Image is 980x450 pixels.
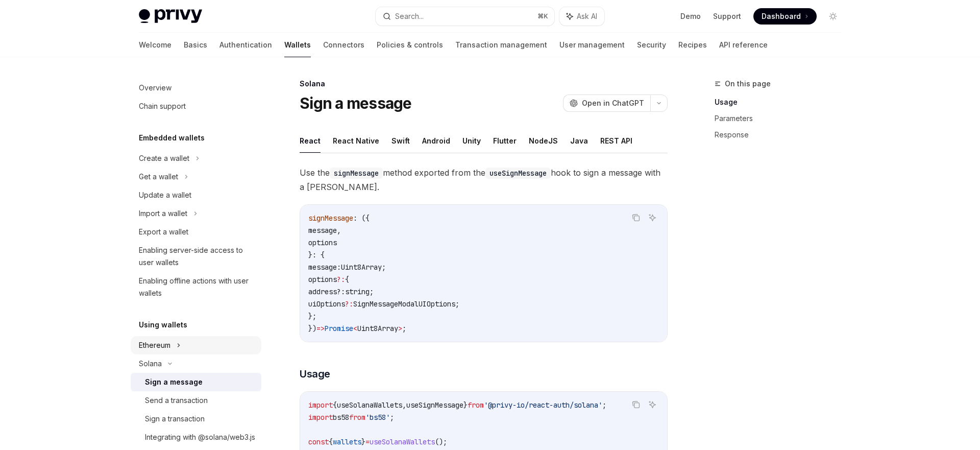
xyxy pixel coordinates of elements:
span: Open in ChatGPT [582,98,644,108]
a: Send a transaction [131,391,261,410]
div: Search... [395,10,424,22]
a: Policies & controls [377,33,443,57]
div: Solana [300,79,668,89]
a: Update a wallet [131,186,261,204]
a: Authentication [219,33,272,57]
span: options [308,238,337,247]
button: Android [422,129,450,153]
a: User management [559,33,625,57]
button: Ask AI [559,7,604,26]
span: : ({ [353,214,370,223]
a: Connectors [323,33,364,57]
span: ; [390,413,394,422]
button: Toggle dark mode [825,8,841,25]
button: Copy the contents from the code block [629,398,643,411]
img: light logo [139,9,202,23]
span: message [308,226,337,235]
span: Use the method exported from the hook to sign a message with a [PERSON_NAME]. [300,165,668,194]
div: Create a wallet [139,152,189,164]
a: Dashboard [753,8,817,25]
button: React [300,129,321,153]
a: Overview [131,79,261,97]
div: Get a wallet [139,171,178,183]
a: Parameters [715,110,849,127]
span: ; [382,263,386,272]
button: NodeJS [529,129,558,153]
span: import [308,413,333,422]
div: Sign a transaction [145,413,205,425]
span: }; [308,312,316,321]
span: Ask AI [577,11,597,21]
span: ; [455,299,459,309]
button: React Native [333,129,379,153]
div: Ethereum [139,339,170,351]
span: }) [308,324,316,333]
span: uiOptions [308,299,345,309]
button: Ask AI [646,398,659,411]
code: signMessage [330,168,383,179]
a: Sign a message [131,373,261,391]
span: Dashboard [762,11,801,21]
span: useSolanaWallets [370,437,435,446]
span: , [337,226,341,235]
span: }: { [308,250,325,259]
span: } [463,400,468,410]
span: < [353,324,357,333]
span: } [361,437,365,446]
a: Recipes [678,33,707,57]
button: Java [570,129,588,153]
span: { [333,400,337,410]
span: ; [602,400,606,410]
span: ; [370,287,374,296]
span: useSignMessage [406,400,463,410]
div: Import a wallet [139,207,187,220]
span: ?: [345,299,353,309]
span: SignMessageModalUIOptions [353,299,455,309]
span: signMessage [308,214,353,223]
span: Uint8Array [341,263,382,272]
a: Demo [680,11,701,21]
div: Chain support [139,100,186,112]
span: useSolanaWallets [337,400,402,410]
div: Export a wallet [139,226,188,238]
a: Usage [715,94,849,110]
span: 'bs58' [365,413,390,422]
span: { [329,437,333,446]
span: const [308,437,329,446]
span: : [341,287,345,296]
a: Enabling server-side access to user wallets [131,241,261,272]
div: Integrating with @solana/web3.js [145,431,255,443]
span: ⌘ K [537,12,548,20]
a: Welcome [139,33,171,57]
span: from [468,400,484,410]
a: Enabling offline actions with user wallets [131,272,261,302]
span: { [345,275,349,284]
h5: Embedded wallets [139,132,205,144]
a: Basics [184,33,207,57]
button: Flutter [493,129,517,153]
span: address? [308,287,341,296]
a: Security [637,33,666,57]
div: Overview [139,82,171,94]
span: wallets [333,437,361,446]
a: API reference [719,33,768,57]
span: Usage [300,367,330,381]
span: from [349,413,365,422]
div: Update a wallet [139,189,191,201]
button: Unity [462,129,481,153]
span: Promise [325,324,353,333]
span: => [316,324,325,333]
button: Copy the contents from the code block [629,211,643,224]
div: Send a transaction [145,394,208,407]
a: Integrating with @solana/web3.js [131,428,261,446]
button: Ask AI [646,211,659,224]
span: = [365,437,370,446]
h1: Sign a message [300,94,412,112]
div: Enabling offline actions with user wallets [139,275,255,299]
div: Enabling server-side access to user wallets [139,244,255,269]
span: > [398,324,402,333]
button: REST API [600,129,632,153]
code: useSignMessage [485,168,551,179]
span: message: [308,263,341,272]
button: Open in ChatGPT [563,94,650,112]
